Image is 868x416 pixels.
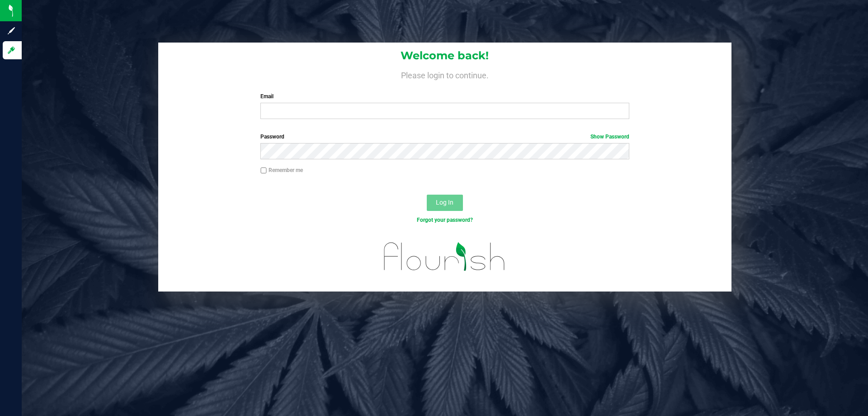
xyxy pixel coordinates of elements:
[7,26,16,35] inline-svg: Sign up
[260,92,629,100] label: Email
[158,69,731,80] h4: Please login to continue.
[436,199,453,206] span: Log In
[427,195,463,211] button: Log In
[7,46,16,55] inline-svg: Log in
[417,217,473,223] a: Forgot your password?
[373,234,516,280] img: flourish_logo.svg
[158,50,731,62] h1: Welcome back!
[590,134,629,140] a: Show Password
[260,167,267,174] input: Remember me
[260,134,284,140] span: Password
[260,166,303,174] label: Remember me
